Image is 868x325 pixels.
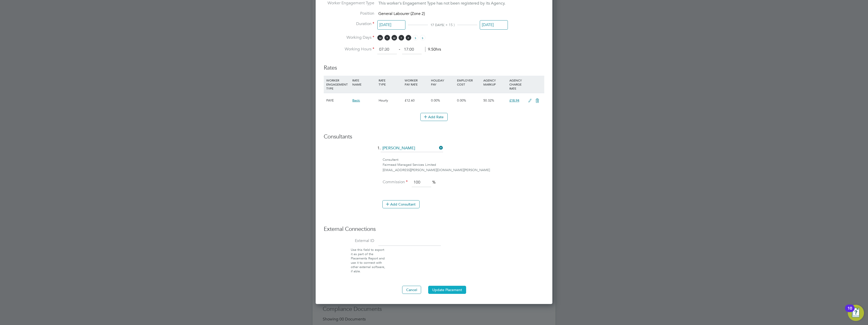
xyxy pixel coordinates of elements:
[848,305,864,321] button: Open Resource Center, 10 new notifications
[378,11,425,16] span: General Labourer (Zone 2)
[428,286,466,294] button: Update Placement
[482,76,508,89] div: AGENCY MARKUP
[324,145,544,157] li: 1.
[420,35,425,40] span: S
[480,20,508,30] input: Select one
[324,35,374,40] label: Working Days
[403,76,429,89] div: WORKER PAY RATE
[351,76,377,89] div: RATE NAME
[509,98,519,103] span: £18.94
[848,308,852,315] div: 10
[351,248,385,273] span: Use this field to export it as part of the Placements Report and use it to connect with other ext...
[324,21,374,27] label: Duration
[382,200,420,208] button: Add Consultant
[377,76,403,89] div: RATE TYPE
[377,93,403,108] div: Hourly
[324,238,374,243] label: External ID
[398,47,401,52] span: ‐
[383,162,544,168] div: Fairmead Managed Services Limited
[352,98,360,103] span: Basic
[324,47,374,52] label: Working Hours
[378,1,505,6] span: This worker's Engagement Type has not been registered by its Agency.
[324,226,544,233] h3: External Connections
[324,11,374,16] label: Position
[457,98,466,103] span: 0.00%
[392,35,397,40] span: W
[402,45,422,54] input: 17:00
[382,179,408,185] label: Commission
[483,98,494,103] span: 50.32%
[406,35,411,40] span: F
[399,35,404,40] span: T
[403,93,429,108] div: £12.60
[377,20,405,30] input: Select one
[377,45,397,54] input: 08:00
[325,93,351,108] div: PAYE
[443,23,455,27] span: ( + 15 )
[324,59,544,72] h3: Rates
[384,35,390,40] span: T
[324,1,374,6] label: Worker Engagement Type
[383,168,544,173] div: [EMAIL_ADDRESS][PERSON_NAME][DOMAIN_NAME][PERSON_NAME]
[420,113,448,121] button: Add Rate
[377,35,383,40] span: M
[430,23,443,27] span: 17 DAYS
[413,35,418,40] span: S
[425,47,441,52] span: 9.50hrs
[383,157,544,162] div: Consultant
[381,145,443,152] input: Search for...
[508,76,526,93] div: AGENCY CHARGE RATE
[430,76,456,89] div: HOLIDAY PAY
[432,180,436,185] span: %
[431,98,440,103] span: 0.00%
[402,286,421,294] button: Cancel
[456,76,482,89] div: EMPLOYER COST
[324,133,544,140] h3: Consultants
[325,76,351,93] div: WORKER ENGAGEMENT TYPE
